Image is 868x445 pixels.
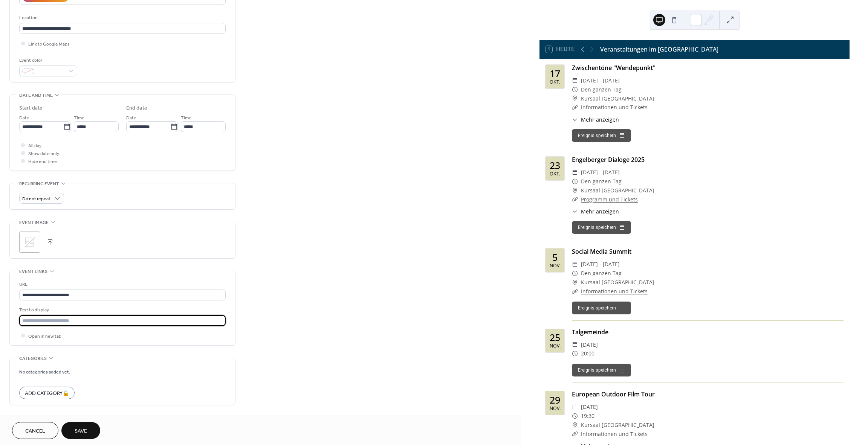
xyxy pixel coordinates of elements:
[572,186,578,195] div: ​
[572,430,578,439] div: ​
[572,390,655,398] a: European Outdoor Film Tour
[28,332,61,340] span: Open in new tab
[572,221,631,234] button: Ereignis speichern
[572,421,578,430] div: ​
[550,406,561,411] div: Nov.
[28,142,41,150] span: All day
[181,114,191,122] span: Time
[572,278,578,287] div: ​
[581,269,622,278] span: Den ganzen Tag
[126,104,147,112] div: End date
[572,287,578,296] div: ​
[572,207,619,215] button: ​Mehr anzeigen
[550,333,560,342] div: 25
[581,260,620,269] span: [DATE] - [DATE]
[581,421,654,430] span: Kursaal [GEOGRAPHIC_DATA]
[572,402,578,411] div: ​
[126,114,136,122] span: Date
[19,280,224,288] div: URL
[19,368,70,376] span: No categories added yet.
[572,247,631,256] a: Social Media Summit
[19,306,224,314] div: Text to display
[19,232,40,253] div: ;
[572,103,578,112] div: ​
[572,195,578,204] div: ​
[581,196,638,203] a: Programm und Tickets
[19,114,29,122] span: Date
[581,278,654,287] span: Kursaal [GEOGRAPHIC_DATA]
[581,430,648,437] a: Informationen und Tickets
[572,155,645,164] a: Engelberger Dialoge 2025
[572,129,631,142] button: Ereignis speichern
[550,395,560,405] div: 29
[572,207,578,215] div: ​
[572,85,578,94] div: ​
[28,158,57,166] span: Hide end time
[19,219,49,227] span: Event image
[581,104,648,111] a: Informationen und Tickets
[12,422,58,439] button: Cancel
[572,168,578,177] div: ​
[19,104,43,112] div: Start date
[75,427,87,435] span: Save
[581,207,619,215] span: Mehr anzeigen
[572,364,631,376] button: Ereignis speichern
[19,14,224,22] div: Location
[572,76,578,85] div: ​
[25,427,45,435] span: Cancel
[550,80,560,85] div: Okt.
[19,56,76,64] div: Event color
[572,411,578,421] div: ​
[572,116,619,123] button: ​Mehr anzeigen
[572,64,656,72] a: Zwischentöne "Wendepunkt"
[581,94,654,103] span: Kursaal [GEOGRAPHIC_DATA]
[600,45,718,54] div: Veranstaltungen im [GEOGRAPHIC_DATA]
[581,402,598,411] span: [DATE]
[581,288,648,295] a: Informationen und Tickets
[550,161,560,170] div: 23
[581,340,598,349] span: [DATE]
[581,168,620,177] span: [DATE] - [DATE]
[74,114,84,122] span: Time
[572,349,578,358] div: ​
[572,302,631,314] button: Ereignis speichern
[550,69,560,78] div: 17
[581,76,620,85] span: [DATE] - [DATE]
[572,177,578,186] div: ​
[19,91,53,99] span: Date and time
[572,116,578,123] div: ​
[22,195,50,203] span: Do not repeat
[550,172,560,177] div: Okt.
[19,180,59,188] span: Recurring event
[572,269,578,278] div: ​
[572,340,578,349] div: ​
[19,414,30,422] span: RSVP
[572,260,578,269] div: ​
[19,355,47,363] span: Categories
[19,268,47,276] span: Event links
[550,264,561,268] div: Nov.
[581,177,622,186] span: Den ganzen Tag
[550,344,561,349] div: Nov.
[28,40,70,48] span: Link to Google Maps
[581,116,619,123] span: Mehr anzeigen
[572,94,578,103] div: ​
[28,150,59,158] span: Show date only
[581,411,594,421] span: 19:30
[61,422,100,439] button: Save
[572,328,844,337] div: Talgemeinde
[581,85,622,94] span: Den ganzen Tag
[581,349,594,358] span: 20:00
[552,253,558,262] div: 5
[581,186,654,195] span: Kursaal [GEOGRAPHIC_DATA]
